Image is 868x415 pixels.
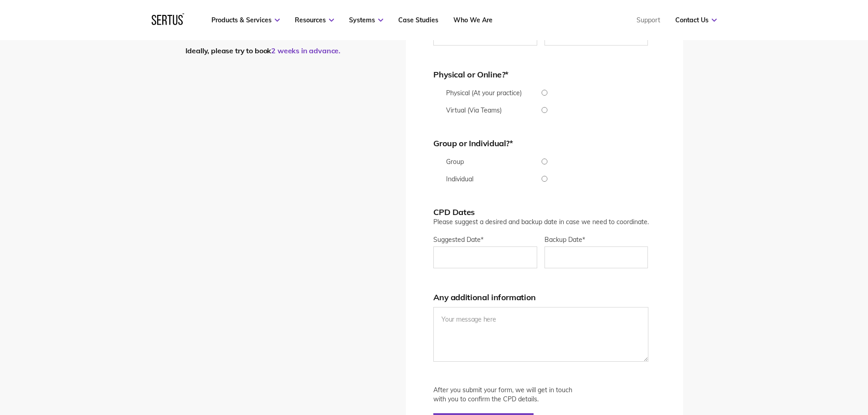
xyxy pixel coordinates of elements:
[433,107,655,113] input: Virtual (Via Teams)
[637,16,660,24] a: Support
[433,90,655,96] input: Physical (At your practice)
[675,16,717,24] a: Contact Us
[433,217,655,226] p: Please suggest a desired and backup date in case we need to coordinate.
[433,159,655,164] input: Group
[433,292,655,302] h2: Any additional information
[446,158,464,166] span: Group
[544,236,585,244] span: Backup Date*
[211,16,280,24] a: Products & Services
[446,89,522,97] span: Physical (At your practice)
[398,16,438,24] a: Case Studies
[433,69,655,80] h2: Physical or Online?*
[433,236,481,244] span: Suggested Date
[433,138,655,149] h2: Group or Individual?*
[433,176,655,182] input: Individual
[453,16,493,24] a: Who We Are
[446,175,473,183] span: Individual
[349,16,383,24] a: Systems
[446,106,502,114] span: Virtual (Via Teams)
[295,16,334,24] a: Resources
[433,385,655,395] p: After you submit your form, we will get in touch
[433,395,655,404] p: with you to confirm the CPD details.
[185,46,370,55] div: Ideally, please try to book
[433,207,655,217] h2: CPD Dates
[271,46,340,55] span: 2 weeks in advance.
